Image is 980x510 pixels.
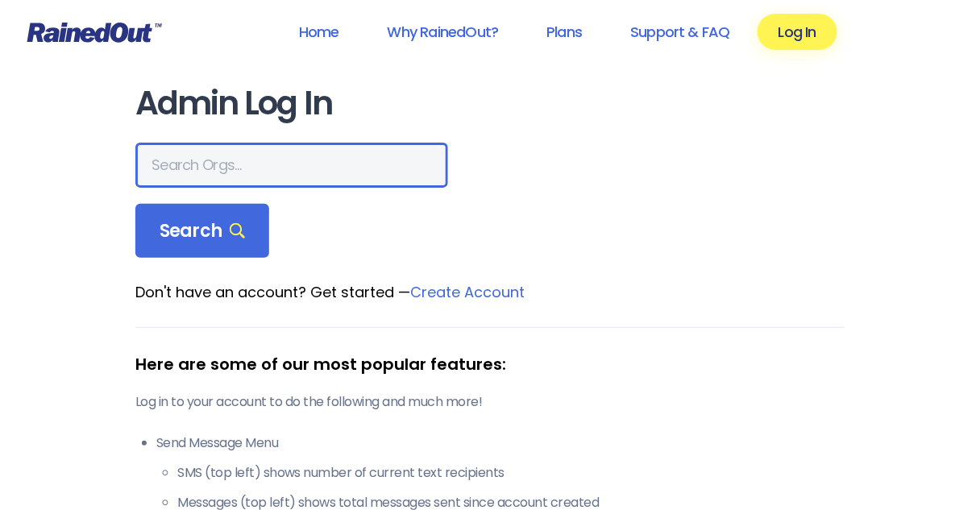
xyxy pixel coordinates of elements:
[278,14,360,50] a: Home
[177,463,845,483] li: SMS (top left) shows number of current text recipients
[410,282,525,302] a: Create Account
[525,14,603,50] a: Plans
[758,14,837,50] a: Log In
[135,352,845,376] div: Here are some of our most popular features:
[160,220,245,243] span: Search
[609,14,750,50] a: Support & FAQ
[367,14,520,50] a: Why RainedOut?
[135,143,448,188] input: Search Orgs…
[135,85,845,122] h1: Admin Log In
[135,204,269,259] div: Search
[135,392,845,412] p: Log in to your account to do the following and much more!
